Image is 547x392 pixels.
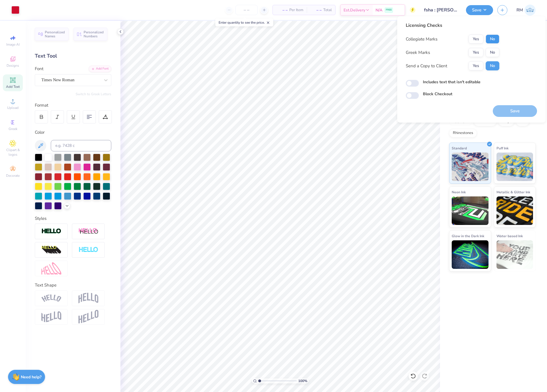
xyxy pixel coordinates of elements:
span: Standard [452,145,467,151]
img: Arch [78,293,98,304]
div: Text Tool [35,52,111,60]
div: Text Shape [35,282,111,289]
img: Free Distort [41,262,61,275]
div: Color [35,129,111,136]
span: Clipart & logos [3,148,23,157]
img: Metallic & Glitter Ink [496,196,533,225]
img: Flag [41,311,61,322]
input: e.g. 7428 c [51,140,111,151]
span: Water based Ink [496,233,523,239]
div: Collegiate Marks [406,36,437,42]
button: No [486,61,499,70]
span: N/A [376,7,382,13]
span: Per Item [289,7,303,13]
div: Licensing Checks [406,22,499,29]
span: Neon Ink [452,189,466,195]
span: Total [323,7,332,13]
label: Block Checkout [423,91,452,97]
img: Ronald Manipon [524,5,536,16]
span: – – [276,7,288,13]
span: Metallic & Glitter Ink [496,189,530,195]
img: Neon Ink [452,196,489,225]
span: Personalized Names [45,30,65,38]
img: Negative Space [78,247,98,253]
span: FREE [386,8,392,12]
img: Puff Ink [496,153,533,181]
span: RM [516,7,523,13]
span: Upload [7,105,19,110]
img: Arc [41,294,61,302]
img: Stroke [41,228,61,235]
button: Yes [469,34,483,44]
button: Switch to Greek Letters [76,92,111,96]
button: Yes [469,48,483,57]
button: Save [466,5,493,15]
input: – – [235,5,258,15]
img: Water based Ink [496,240,533,269]
span: 100 % [298,378,307,383]
span: Puff Ink [496,145,508,151]
span: Add Text [6,84,20,89]
label: Includes text that isn't editable [423,79,481,85]
span: – – [310,7,322,13]
span: Personalized Numbers [84,30,104,38]
img: Standard [452,153,489,181]
div: Add Font [89,66,111,72]
div: Styles [35,215,111,222]
button: No [486,34,499,44]
div: Send a Copy to Client [406,63,447,69]
img: Shadow [78,228,98,235]
span: Designs [7,63,19,68]
div: Greek Marks [406,49,430,56]
div: Enter quantity to see the price. [215,19,273,27]
strong: Need help? [21,374,41,380]
button: No [486,48,499,57]
img: Glow in the Dark Ink [452,240,489,269]
input: Untitled Design [420,4,462,16]
span: Glow in the Dark Ink [452,233,484,239]
a: RM [516,5,536,16]
div: Format [35,102,112,109]
span: Greek [9,127,17,131]
label: Font [35,66,43,72]
button: Yes [469,61,483,70]
img: Rise [78,310,98,324]
span: Est. Delivery [344,7,365,13]
div: Rhinestones [449,129,477,137]
span: Decorate [6,173,20,178]
img: 3d Illusion [41,245,61,255]
span: Image AI [6,42,20,47]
